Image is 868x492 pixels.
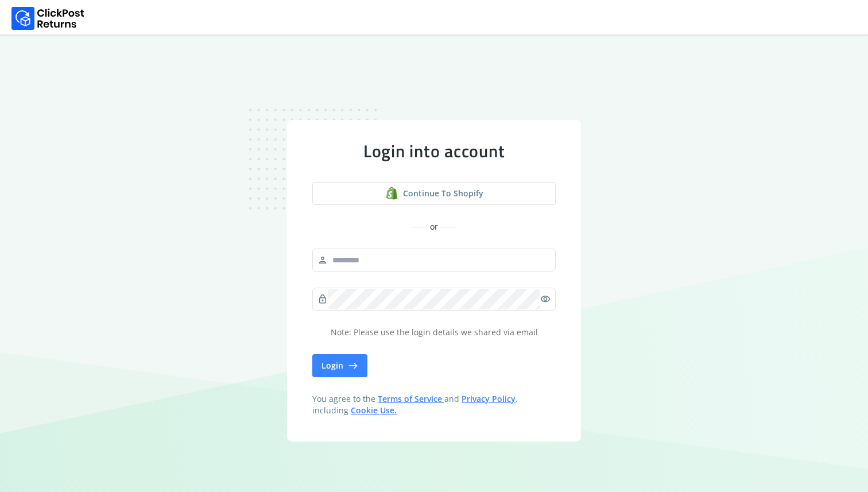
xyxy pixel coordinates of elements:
[462,393,516,404] a: Privacy Policy
[540,291,551,307] span: visibility
[317,291,328,307] span: lock
[378,393,444,404] a: Terms of Service
[11,7,84,30] img: Logo
[385,187,398,200] img: shopify logo
[312,221,556,233] div: or
[312,182,556,205] a: shopify logoContinue to shopify
[348,358,358,374] span: east
[312,327,556,338] p: Note: Please use the login details we shared via email
[403,188,483,199] span: Continue to shopify
[317,252,328,268] span: person
[312,354,367,377] button: Login east
[312,182,556,205] button: Continue to shopify
[312,393,556,416] span: You agree to the and , including
[312,141,556,161] div: Login into account
[351,405,397,416] a: Cookie Use.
